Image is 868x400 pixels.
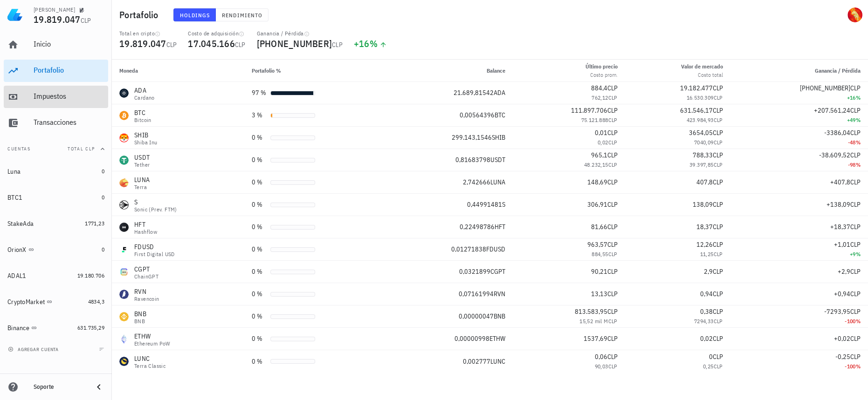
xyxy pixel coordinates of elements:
[134,354,165,363] div: LUNC
[4,138,108,160] button: CuentasTotal CLP
[607,267,618,276] span: CLP
[847,7,862,22] div: avatar
[713,178,723,186] span: CLP
[595,353,607,361] span: 0,06
[119,156,129,165] div: USDT-icon
[814,106,850,115] span: +207.561,24
[738,362,861,371] div: -100
[490,357,505,366] span: LUNC
[455,156,490,164] span: 0,81683798
[594,363,608,370] span: 90,03
[252,133,267,142] div: 0 %
[134,140,158,145] div: Shiba Inu
[495,111,505,119] span: BTC
[713,318,723,325] span: CLP
[713,129,723,137] span: CLP
[830,223,850,231] span: +18,37
[824,129,850,137] span: -3386,04
[452,133,492,142] span: 299.143,1546
[856,318,861,325] span: %
[460,111,495,119] span: 0,00564396
[252,155,267,165] div: 0 %
[134,108,152,117] div: BTC
[850,240,861,249] span: CLP
[134,242,175,251] div: FDUSD
[119,37,166,50] span: 19.819.047
[252,222,267,232] div: 0 %
[134,363,165,369] div: Terra Classic
[591,151,607,159] span: 965,1
[815,67,861,74] span: Ganancia / Pérdida
[188,37,235,50] span: 17.045.166
[694,139,714,146] span: 7040,09
[7,298,45,306] div: CryptoMarket
[252,88,267,98] div: 97 %
[459,290,494,298] span: 0,07161994
[34,13,81,26] span: 19.819.047
[713,251,723,258] span: CLP
[696,178,713,186] span: 407,8
[4,86,108,108] a: Impuestos
[680,84,713,92] span: 19.182.477
[713,116,723,123] span: CLP
[608,251,617,258] span: CLP
[119,245,129,254] div: FDUSD-icon
[608,139,617,146] span: CLP
[587,200,607,209] span: 306,91
[34,118,104,127] div: Transacciones
[252,334,267,344] div: 0 %
[102,168,104,175] span: 0
[235,41,246,49] span: CLP
[738,317,861,326] div: -100
[607,151,618,159] span: CLP
[713,94,723,101] span: CLP
[134,319,146,324] div: BNB
[730,60,868,82] th: Ganancia / Pérdida: Sin ordenar. Pulse para ordenar de forma ascendente.
[119,111,129,120] div: BTC-icon
[738,93,861,102] div: +16
[713,307,723,316] span: CLP
[592,94,608,101] span: 762,12
[575,307,607,316] span: 813.583,95
[455,334,489,343] span: 0,00000998
[700,307,713,316] span: 0,38
[827,200,850,209] span: +138,09
[713,290,723,298] span: CLP
[586,62,618,71] div: Último precio
[119,67,138,74] span: Moneda
[713,200,723,209] span: CLP
[592,251,608,258] span: 884,55
[119,133,129,142] div: SHIB-icon
[850,129,861,137] span: CLP
[77,272,104,279] span: 19.180.706
[850,223,861,231] span: CLP
[119,334,129,344] div: ETHW-icon
[134,274,158,279] div: ChainGPT
[387,60,513,82] th: Balance: Sin ordenar. Pulse para ordenar de forma ascendente.
[459,267,490,276] span: 0,0321899
[581,116,608,123] span: 75.121.888
[134,130,158,140] div: SHIB
[134,251,175,257] div: First Digital USD
[835,353,850,361] span: -0,25
[354,39,387,48] div: +16
[332,41,343,49] span: CLP
[370,37,378,50] span: %
[4,34,108,56] a: Inicio
[119,88,129,98] div: ADA-icon
[607,106,618,115] span: CLP
[134,117,152,123] div: Bitcoin
[102,246,104,253] span: 0
[119,7,162,22] h1: Portafolio
[595,129,607,137] span: 0,01
[824,307,850,316] span: -7293,95
[713,161,723,168] span: CLP
[134,86,155,95] div: ADA
[681,71,723,79] div: Costo total
[134,162,150,168] div: Tether
[850,178,861,186] span: CLP
[856,139,861,146] span: %
[134,153,150,162] div: USDT
[486,245,505,253] span: FDUSD
[252,67,281,74] span: Portafolio %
